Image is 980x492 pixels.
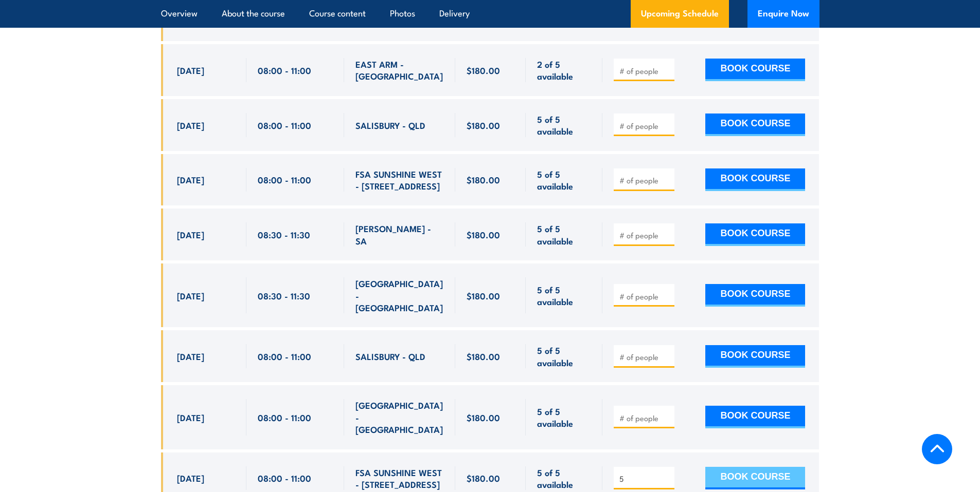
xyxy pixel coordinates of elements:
[467,174,500,185] span: $180.00
[705,345,805,368] button: BOOK COURSE
[258,472,311,484] span: 08:00 - 11:00
[705,223,805,246] button: BOOK COURSE
[619,121,671,131] input: # of people
[619,352,671,362] input: # of people
[467,411,500,423] span: $180.00
[705,467,805,489] button: BOOK COURSE
[258,290,310,301] span: 08:30 - 11:30
[537,466,591,490] span: 5 of 5 available
[467,350,500,362] span: $180.00
[258,64,311,76] span: 08:00 - 11:00
[258,229,310,240] span: 08:30 - 11:30
[177,290,204,301] span: [DATE]
[537,168,591,192] span: 5 of 5 available
[355,399,444,435] span: [GEOGRAPHIC_DATA] - [GEOGRAPHIC_DATA]
[619,66,671,76] input: # of people
[355,222,444,247] span: [PERSON_NAME] - SA
[355,168,444,192] span: FSA SUNSHINE WEST - [STREET_ADDRESS]
[619,413,671,423] input: # of people
[177,350,204,362] span: [DATE]
[177,119,204,131] span: [DATE]
[355,58,444,82] span: EAST ARM - [GEOGRAPHIC_DATA]
[177,174,204,185] span: [DATE]
[467,119,500,131] span: $180.00
[467,229,500,240] span: $180.00
[467,64,500,76] span: $180.00
[258,119,311,131] span: 08:00 - 11:00
[355,350,425,362] span: SALISBURY - QLD
[355,119,425,131] span: SALISBURY - QLD
[467,472,500,484] span: $180.00
[467,290,500,301] span: $180.00
[258,350,311,362] span: 08:00 - 11:00
[537,283,591,308] span: 5 of 5 available
[177,472,204,484] span: [DATE]
[177,64,204,76] span: [DATE]
[177,229,204,240] span: [DATE]
[619,291,671,301] input: # of people
[705,406,805,428] button: BOOK COURSE
[705,59,805,81] button: BOOK COURSE
[619,474,671,484] input: # of people
[537,222,591,247] span: 5 of 5 available
[537,113,591,137] span: 5 of 5 available
[177,411,204,423] span: [DATE]
[355,466,444,490] span: FSA SUNSHINE WEST - [STREET_ADDRESS]
[619,230,671,240] input: # of people
[258,174,311,185] span: 08:00 - 11:00
[705,168,805,191] button: BOOK COURSE
[705,284,805,307] button: BOOK COURSE
[537,58,591,82] span: 2 of 5 available
[355,277,444,313] span: [GEOGRAPHIC_DATA] - [GEOGRAPHIC_DATA]
[705,113,805,136] button: BOOK COURSE
[258,411,311,423] span: 08:00 - 11:00
[537,405,591,429] span: 5 of 5 available
[537,344,591,368] span: 5 of 5 available
[619,175,671,185] input: # of people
